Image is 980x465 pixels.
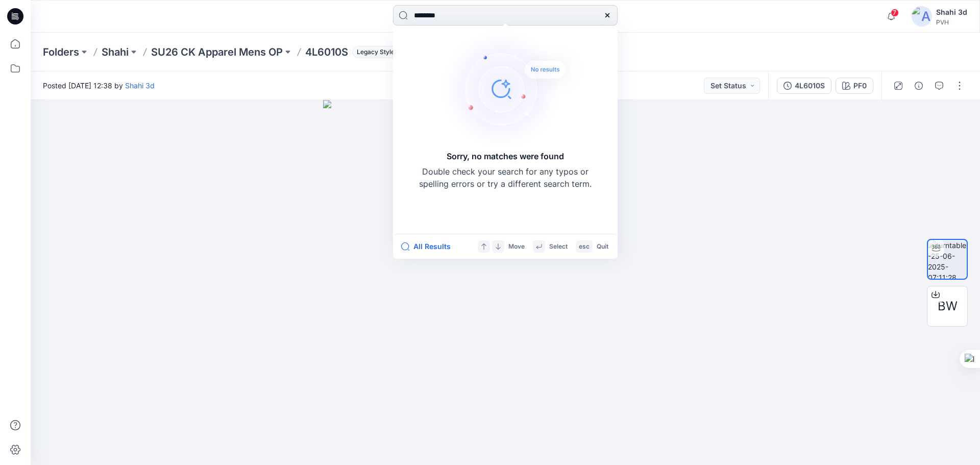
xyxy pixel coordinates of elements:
[348,45,399,59] button: Legacy Style
[928,240,967,279] img: turntable-25-06-2025-07:11:28
[125,81,155,90] a: Shahi 3d
[795,80,825,91] div: 4L6010S
[911,78,927,94] button: Details
[597,241,608,252] p: Quit
[853,80,867,91] div: PF0
[442,28,585,150] img: Sorry, no matches were found
[508,241,525,252] p: Move
[447,150,564,162] h5: Sorry, no matches were found
[549,241,568,252] p: Select
[777,78,831,94] button: 4L6010S
[936,18,967,26] div: PVH
[938,297,958,315] span: BW
[891,9,899,17] span: 7
[936,6,967,18] div: Shahi 3d
[102,45,129,59] a: Shahi
[401,240,457,253] button: All Results
[43,80,155,91] span: Posted [DATE] 12:38 by
[305,45,348,59] p: 4L6010S
[579,241,590,252] p: esc
[43,45,79,59] a: Folders
[419,165,592,190] p: Double check your search for any typos or spelling errors or try a different search term.
[352,46,399,58] span: Legacy Style
[836,78,873,94] button: PF0
[912,6,932,27] img: avatar
[151,45,283,59] a: SU26 CK Apparel Mens OP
